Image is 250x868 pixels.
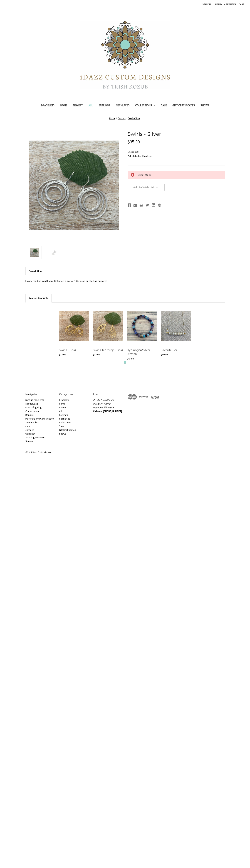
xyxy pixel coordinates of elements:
a: Sitemap [25,440,34,443]
a: Shipping & Returns [25,436,46,439]
a: Swirls - Gold [59,306,89,346]
img: Silverite Bar [161,311,191,341]
a: Shows [198,101,212,110]
img: Swirls Teardrop - Gold [93,311,123,341]
a: Description [26,267,45,275]
a: Collections [59,421,71,424]
a: Testimonials [25,421,39,424]
a: Bracelets [59,398,70,401]
nav: Breadcrumb [25,117,225,120]
a: Free Gift-giving Consultation [25,406,42,413]
a: Swirls Teardrop - Gold [93,306,123,346]
a: Bracelets [38,101,57,110]
a: care [25,425,30,428]
a: contact [25,428,34,431]
a: Necklaces [113,101,132,110]
h1: Swirls - Silver [128,130,225,138]
a: Collections [132,101,158,110]
li: | [199,1,200,8]
a: All [59,410,62,413]
button: 1 of 1 [124,361,126,364]
span: $60.00 [161,353,168,356]
a: Newest [59,406,67,409]
h5: Categories [59,392,89,396]
img: iDazz Custom Designs [80,21,170,89]
a: about iDazz [25,402,38,405]
a: Swirls Teardrop - Gold [93,348,123,352]
a: Home [109,117,115,120]
a: Sale [158,101,170,110]
strong: Call us at [PHONE_NUMBER] [93,410,122,413]
a: Earrings [59,413,68,416]
a: Gift Certificates [59,428,76,431]
a: Add to Wish List [128,184,165,191]
dt: Shipping: [128,150,224,154]
a: Silverite Bar [161,348,177,352]
a: Home [57,101,70,110]
a: Earrings [118,117,125,120]
a: Silverite Bar [161,306,191,346]
p: Lovely rhodum swirl hoop. Definitely a go-to. 1.25" drop on sterling earwires [25,279,225,283]
img: Swirls - Gold [59,311,89,341]
img: Swirls - Silver [30,247,39,259]
img: Swirls - Silver [29,141,119,230]
a: Home [59,402,65,405]
a: All [86,101,96,110]
h5: Info [93,392,123,396]
img: Hydrangea/Silver Stretch [127,311,157,341]
a: Swirls - Silver [128,117,140,120]
span: Add to Wish List [133,186,154,189]
a: warranty [25,432,35,435]
span: or [222,3,226,6]
a: Repairs [25,413,34,416]
span: $35.00 [93,353,100,356]
span: Cart [239,3,244,6]
h5: Navigate [25,392,56,396]
img: Swirls - Silver [50,247,59,259]
span: $45.00 [127,357,134,360]
a: Sign up for Alerts [25,398,44,401]
a: Shows [59,432,66,435]
a: Necklaces [59,417,70,420]
a: Sale [59,425,64,428]
p: © 2025 iDazz Custom Designs [25,451,225,454]
a: Earrings [96,101,113,110]
a: Hydrangea/Silver Stretch [127,348,150,356]
address: [STREET_ADDRESS][PERSON_NAME] Mashpee, MA 02649 [93,398,123,409]
span: $35.00 [59,353,66,356]
a: Newest [70,101,86,110]
dd: Calculated at Checkout [128,154,225,158]
a: Related Products [26,294,52,302]
a: Materials and Construction [25,417,54,420]
a: Hydrangea/Silver Stretch [127,306,157,346]
a: Gift Certificates [170,101,198,110]
a: Swirls - Gold [59,348,76,352]
span: $35.00 [128,139,140,145]
span: Out of stock [138,173,151,176]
